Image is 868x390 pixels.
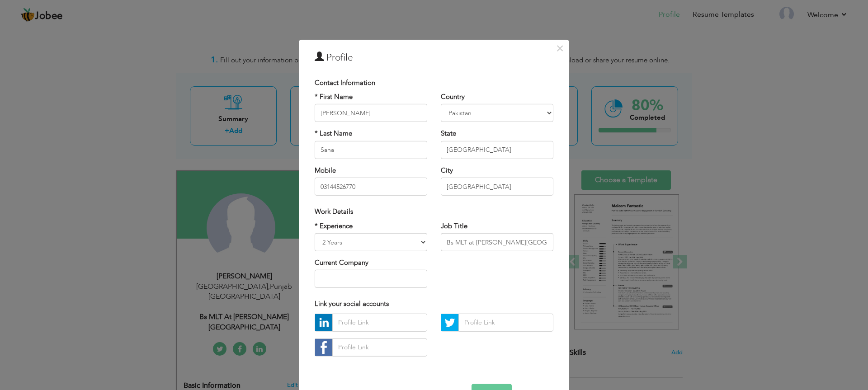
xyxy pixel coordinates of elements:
label: * Last Name [315,129,352,138]
span: Contact Information [315,78,375,87]
label: Current Company [315,258,368,268]
button: Close [552,41,567,55]
span: Link your social accounts [315,299,389,308]
h3: Profile [315,51,553,64]
label: City [441,166,453,175]
label: Country [441,92,465,102]
label: State [441,129,456,138]
label: * First Name [315,92,353,102]
img: Twitter [441,314,458,331]
img: facebook [315,339,332,356]
input: Profile Link [332,314,427,332]
span: × [556,40,564,56]
input: Profile Link [458,314,553,332]
label: Job Title [441,221,467,230]
img: linkedin [315,314,332,331]
span: Work Details [315,207,353,216]
input: Profile Link [332,338,427,357]
label: * Experience [315,221,353,230]
label: Mobile [315,166,336,175]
